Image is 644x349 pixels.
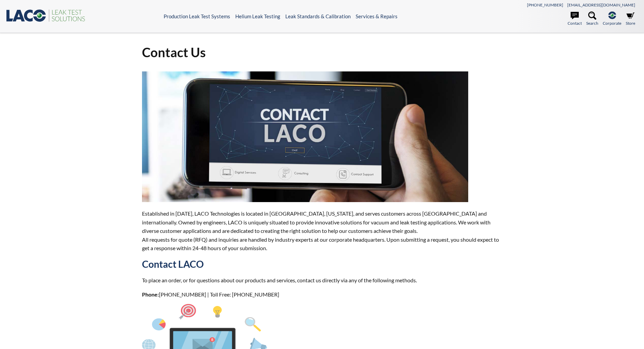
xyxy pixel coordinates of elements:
[142,276,502,285] p: To place an order, or for questions about our products and services, contact us directly via any ...
[285,13,351,19] a: Leak Standards & Calibration
[142,209,502,253] p: Established in [DATE], LACO Technologies is located in [GEOGRAPHIC_DATA], [US_STATE], and serves ...
[527,2,563,7] a: [PHONE_NUMBER]
[603,20,621,26] span: Corporate
[142,44,502,61] h1: Contact Us
[567,2,635,7] a: [EMAIL_ADDRESS][DOMAIN_NAME]
[142,290,502,299] p: [PHONE_NUMBER] | Toll Free: [PHONE_NUMBER]
[235,13,280,19] a: Helium Leak Testing
[142,291,159,298] strong: Phone:
[142,258,204,270] strong: Contact LACO
[142,71,468,202] img: ContactUs.jpg
[626,12,635,26] a: Store
[356,13,398,19] a: Services & Repairs
[568,12,582,26] a: Contact
[164,13,230,19] a: Production Leak Test Systems
[586,12,598,26] a: Search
